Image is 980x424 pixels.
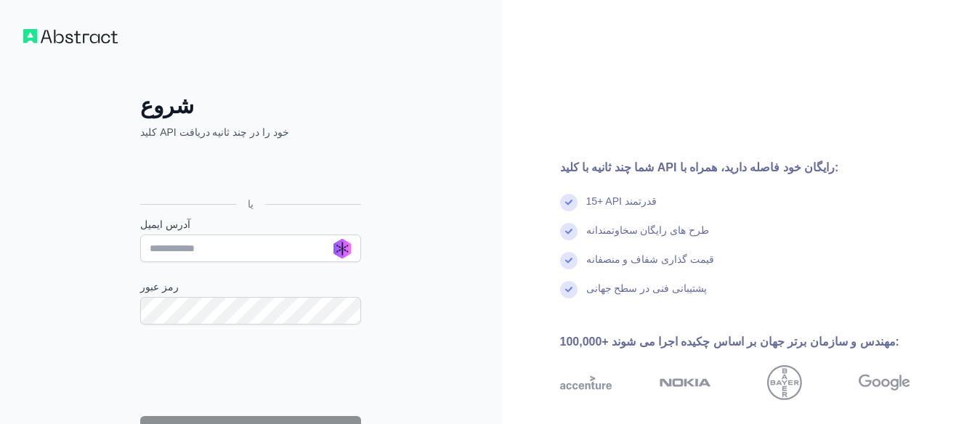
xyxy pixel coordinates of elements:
img: علامت تیک [560,194,578,211]
label: رمز عبور [140,280,361,294]
img: علامت تیک [560,252,578,269]
div: طرح های رایگان سخاوتمندانه [586,223,710,252]
img: نوکیا [660,365,711,400]
div: شما چند ثانیه با کلید API رایگان خود فاصله دارید، همراه با: [560,159,957,176]
div: ورود به سیستم با Google. در زبانه جدید باز می‌شود [140,155,358,187]
p: کلید API خود را در چند ثانیه دریافت [140,125,361,139]
img: علامت تیک [560,281,578,298]
span: یا [236,197,265,211]
img: Accenture [560,365,612,400]
img: باواریایی [767,365,802,400]
iframe: دکمه «ورود به سیستم با Google» [133,155,365,187]
h2: شروع [140,93,361,119]
img: گوگل [859,365,910,400]
img: علامت تیک [560,223,578,240]
div: 15+ API قدرتمند [586,194,657,223]
div: 100,000+ مهندس و سازمان برتر جهان بر اساس چکیده اجرا می شوند: [560,333,957,351]
img: گردش [23,29,118,44]
iframe: reCAPTCHA [140,342,361,399]
div: پشتیبانی فنی در سطح جهانی [586,281,708,310]
label: آدرس ایمیل [140,217,361,232]
div: قیمت گذاری شفاف و منصفانه [586,252,715,281]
